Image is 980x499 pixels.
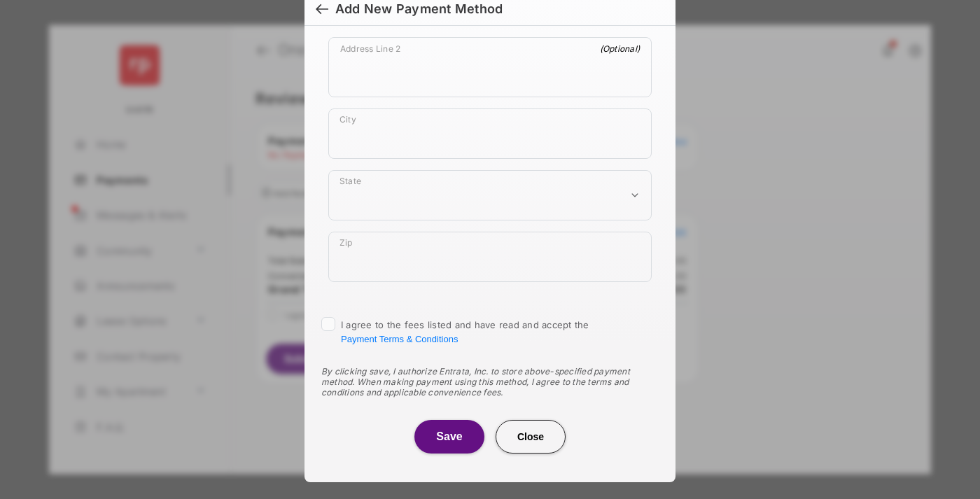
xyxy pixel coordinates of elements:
button: Close [496,420,566,454]
div: payment_method_screening[postal_addresses][postalCode] [328,232,652,282]
div: payment_method_screening[postal_addresses][addressLine2] [328,37,652,97]
div: By clicking save, I authorize Entrata, Inc. to store above-specified payment method. When making ... [321,366,659,398]
div: payment_method_screening[postal_addresses][locality] [328,108,652,159]
button: I agree to the fees listed and have read and accept the [341,334,458,344]
button: Save [414,420,484,454]
div: Add New Payment Method [335,1,503,17]
span: I agree to the fees listed and have read and accept the [341,319,589,344]
div: payment_method_screening[postal_addresses][administrativeArea] [328,170,652,220]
